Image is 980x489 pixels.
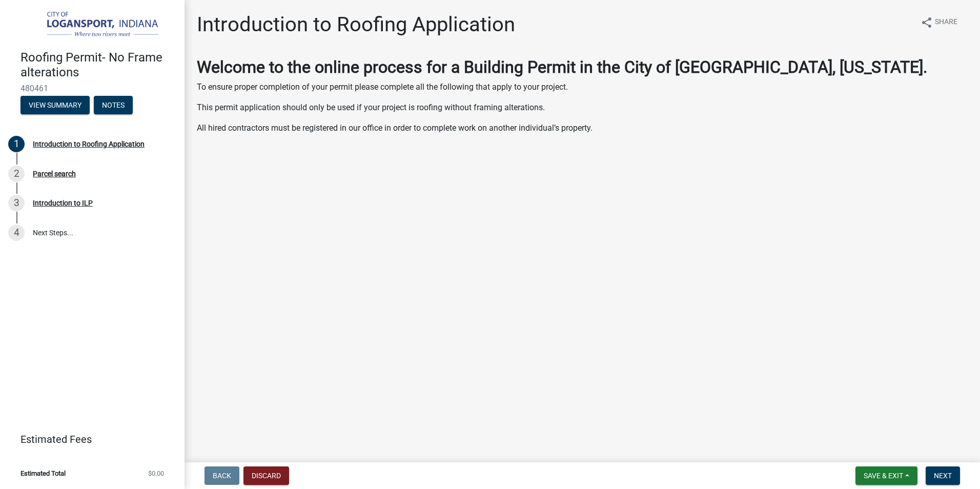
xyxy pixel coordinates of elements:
button: Back [205,466,239,485]
button: Save & Exit [855,466,917,485]
div: 3 [8,195,25,211]
span: Estimated Total [21,470,66,477]
div: Parcel search [33,170,76,177]
span: Share [935,16,957,29]
a: Estimated Fees [8,429,168,450]
button: shareShare [912,12,966,32]
p: All hired contractors must be registered in our office in order to complete work on another indiv... [197,122,968,134]
i: share [921,16,933,29]
button: View Summary [21,96,90,114]
span: 480461 [21,84,164,93]
img: City of Logansport, Indiana [21,11,168,39]
div: 4 [8,225,25,241]
wm-modal-confirm: Notes [94,102,133,110]
button: Next [926,466,960,485]
div: Introduction to ILP [33,199,93,207]
span: Next [934,472,952,480]
div: Introduction to Roofing Application [33,140,145,148]
span: $0.00 [148,470,164,477]
strong: Welcome to the online process for a Building Permit in the City of [GEOGRAPHIC_DATA], [US_STATE]. [197,57,927,77]
p: To ensure proper completion of your permit please complete all the following that apply to your p... [197,81,968,93]
p: This permit application should only be used if your project is roofing without framing alterations. [197,101,968,114]
span: Save & Exit [864,472,903,480]
h1: Introduction to Roofing Application [197,12,515,37]
wm-modal-confirm: Summary [21,102,90,110]
button: Notes [94,96,133,114]
button: Discard [243,466,289,485]
div: 2 [8,166,25,182]
span: Back [213,472,231,480]
h4: Roofing Permit- No Frame alterations [21,50,176,80]
div: 1 [8,136,25,152]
